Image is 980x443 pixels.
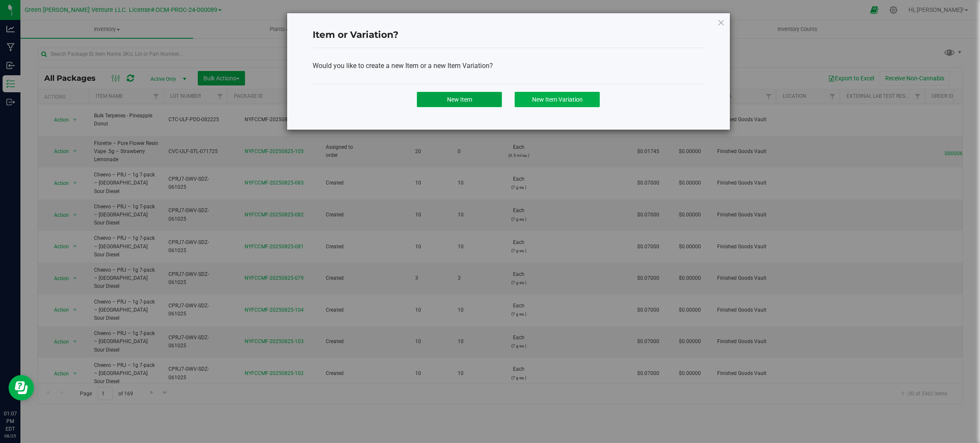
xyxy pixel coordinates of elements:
span: New Item Variation [532,96,583,103]
span: Would you like to create a new Item or a new Item Variation? [313,62,493,70]
span: New Item [447,96,472,103]
iframe: Resource center [9,375,34,400]
button: New Item Variation [515,92,600,107]
button: New Item [417,92,502,107]
span: Item or Variation? [313,29,399,40]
